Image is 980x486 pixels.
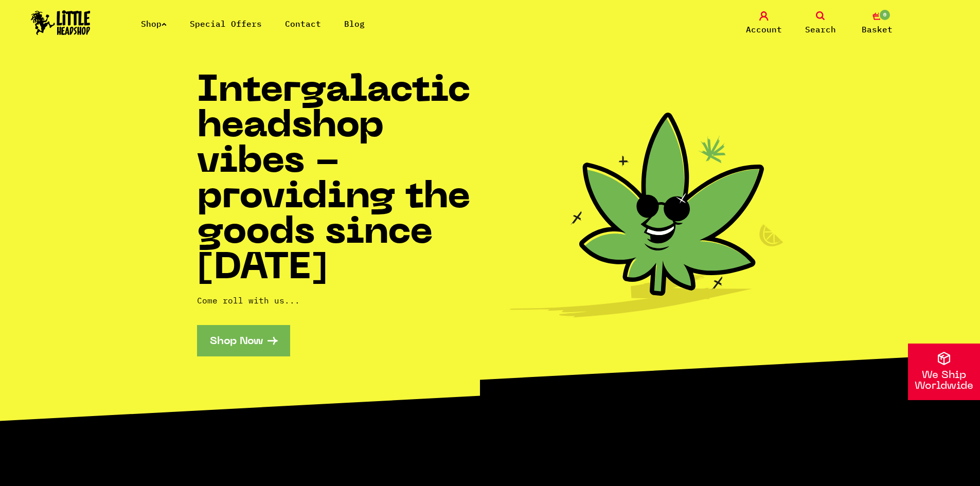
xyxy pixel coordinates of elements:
[862,23,893,35] span: Basket
[879,9,891,21] span: 0
[141,19,167,29] a: Shop
[851,11,903,35] a: 0 Basket
[285,19,321,29] a: Contact
[344,19,365,29] a: Blog
[197,294,490,307] p: Come roll with us...
[805,23,836,35] span: Search
[197,74,490,287] h1: Intergalactic headshop vibes - providing the goods since [DATE]
[190,19,262,29] a: Special Offers
[746,23,782,35] span: Account
[31,10,91,35] img: Little Head Shop Logo
[197,325,290,356] a: Shop Now
[908,370,980,392] p: We Ship Worldwide
[795,11,846,35] a: Search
